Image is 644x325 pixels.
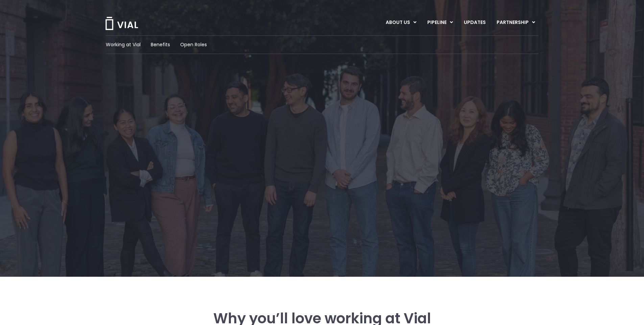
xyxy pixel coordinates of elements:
[105,17,139,30] img: Vial Logo
[151,41,170,48] a: Benefits
[180,41,207,48] a: Open Roles
[458,17,491,28] a: UPDATES
[491,17,541,28] a: PARTNERSHIPMenu Toggle
[106,41,141,48] a: Working at Vial
[380,17,422,28] a: ABOUT USMenu Toggle
[422,17,458,28] a: PIPELINEMenu Toggle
